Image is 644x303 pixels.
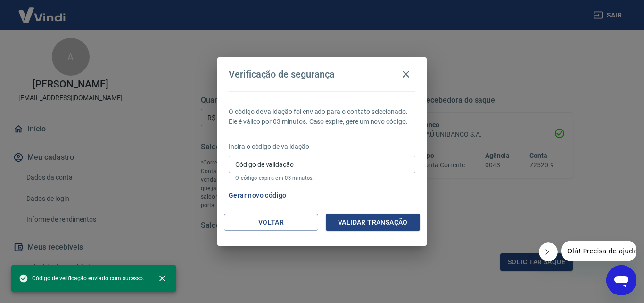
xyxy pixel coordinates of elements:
[229,107,415,127] p: O código de validação foi enviado para o contato selecionado. Ele é válido por 03 minutos. Caso e...
[229,69,335,80] h4: Verificação de segurança
[6,7,79,14] span: Olá! Precisa de ajuda?
[606,265,636,295] iframe: Botão para abrir a janela de mensagens
[229,142,415,152] p: Insira o código de validação
[539,242,558,261] iframe: Fechar mensagem
[152,268,173,289] button: close
[235,175,409,181] p: O código expira em 03 minutos.
[326,214,420,231] button: Validar transação
[19,274,144,283] span: Código de verificação enviado com sucesso.
[224,214,318,231] button: Voltar
[561,241,636,261] iframe: Mensagem da empresa
[225,187,290,204] button: Gerar novo código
